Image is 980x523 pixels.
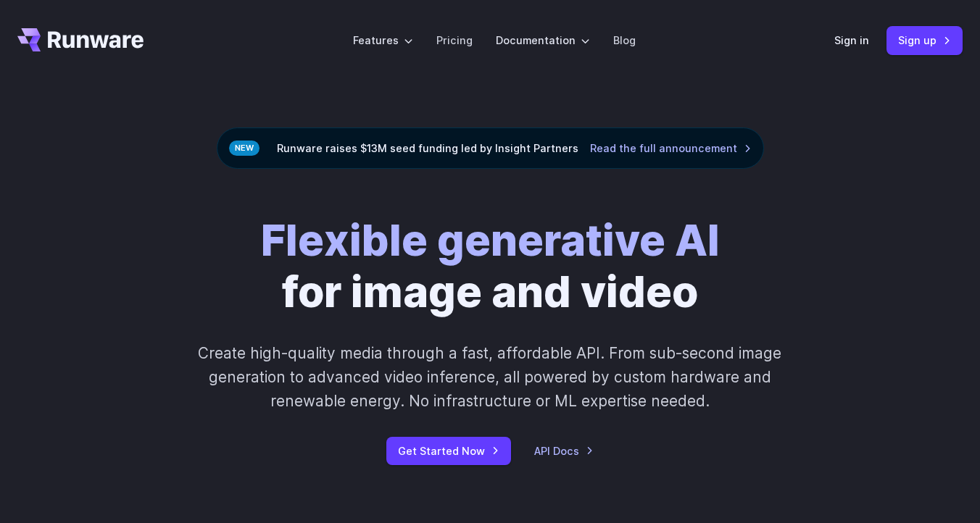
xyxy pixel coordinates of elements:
strong: Flexible generative AI [261,214,720,266]
a: Read the full announcement [590,140,752,156]
a: API Docs [534,443,594,459]
a: Pricing [436,32,473,49]
p: Create high-quality media through a fast, affordable API. From sub-second image generation to adv... [188,341,793,414]
a: Sign in [834,32,869,49]
label: Features [353,32,413,49]
h1: for image and video [261,215,720,318]
a: Get Started Now [386,437,511,465]
label: Documentation [496,32,590,49]
a: Go to / [17,28,144,51]
a: Sign up [886,26,963,54]
a: Blog [613,32,636,49]
div: Runware raises $13M seed funding led by Insight Partners [217,127,764,169]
